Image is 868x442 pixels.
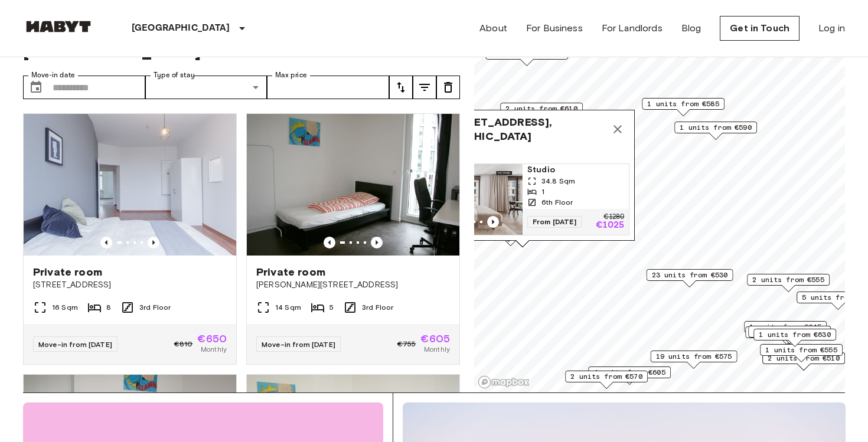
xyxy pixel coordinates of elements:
[33,265,102,279] span: Private room
[720,16,800,41] a: Get in Touch
[674,122,757,140] div: Map marker
[745,326,828,345] div: Map marker
[262,340,335,349] span: Move-in from [DATE]
[329,302,334,313] span: 5
[23,21,94,32] img: Habyt
[256,265,325,279] span: Private room
[275,70,307,80] label: Max price
[246,113,460,365] a: Marketing picture of unit DE-01-302-007-05Previous imagePrevious imagePrivate room[PERSON_NAME][S...
[565,371,648,389] div: Map marker
[100,237,112,248] button: Previous image
[602,21,663,35] a: For Landlords
[680,122,752,133] span: 1 units from €590
[603,214,624,221] p: €1280
[24,114,236,256] img: Marketing picture of unit DE-01-047-01H
[474,7,845,392] canvas: Map
[275,302,301,313] span: 14 Sqm
[753,329,836,347] div: Map marker
[410,110,635,247] div: Map marker
[416,115,606,143] span: Lisa-[STREET_ADDRESS], [GEOGRAPHIC_DATA]
[38,340,112,349] span: Move-in from [DATE]
[247,114,459,256] img: Marketing picture of unit DE-01-302-007-05
[371,237,383,248] button: Previous image
[148,237,159,248] button: Previous image
[647,269,733,287] div: Map marker
[656,351,732,362] span: 19 units from €575
[642,98,725,116] div: Map marker
[749,322,821,332] span: 1 units from €645
[505,103,577,114] span: 2 units from €610
[106,302,111,313] span: 8
[760,344,843,362] div: Map marker
[759,329,831,340] span: 1 units from €630
[154,70,195,80] label: Type of stay
[647,99,719,109] span: 1 units from €585
[487,216,499,228] button: Previous image
[436,76,460,99] button: tune
[596,221,624,230] p: €1025
[256,279,450,291] span: [PERSON_NAME][STREET_ADDRESS]
[24,76,48,99] button: Choose date
[416,148,629,159] span: 1 units
[527,216,582,228] span: From [DATE]
[389,76,413,99] button: tune
[541,176,575,186] span: 34.8 Sqm
[541,197,573,208] span: 6th Floor
[174,339,193,349] span: €810
[324,237,335,248] button: Previous image
[753,326,825,337] span: 1 units from €640
[132,21,230,35] p: [GEOGRAPHIC_DATA]
[526,21,583,35] a: For Business
[500,103,583,121] div: Map marker
[420,333,450,344] span: €605
[651,351,738,369] div: Map marker
[765,345,837,355] span: 1 units from €555
[588,366,671,385] div: Map marker
[747,274,830,292] div: Map marker
[478,375,530,389] a: Mapbox logo
[52,302,78,313] span: 16 Sqm
[570,371,642,382] span: 2 units from €570
[541,186,544,197] span: 1
[23,113,237,365] a: Marketing picture of unit DE-01-047-01HPrevious imagePrevious imagePrivate room[STREET_ADDRESS]16...
[416,163,629,235] a: Marketing picture of unit DE-01-490-606-001Previous imagePrevious imageStudio34.8 Sqm16th FloorFr...
[748,326,831,344] div: Map marker
[424,344,450,355] span: Monthly
[413,76,436,99] button: tune
[31,70,75,80] label: Move-in date
[752,274,824,285] span: 2 units from €555
[33,279,227,291] span: [STREET_ADDRESS]
[201,344,227,355] span: Monthly
[527,164,624,176] span: Studio
[652,270,728,280] span: 23 units from €530
[818,21,845,35] a: Log in
[139,302,171,313] span: 3rd Floor
[397,339,416,349] span: €755
[681,21,701,35] a: Blog
[593,367,665,378] span: 4 units from €605
[197,333,227,344] span: €650
[479,21,507,35] a: About
[744,321,827,339] div: Map marker
[362,302,393,313] span: 3rd Floor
